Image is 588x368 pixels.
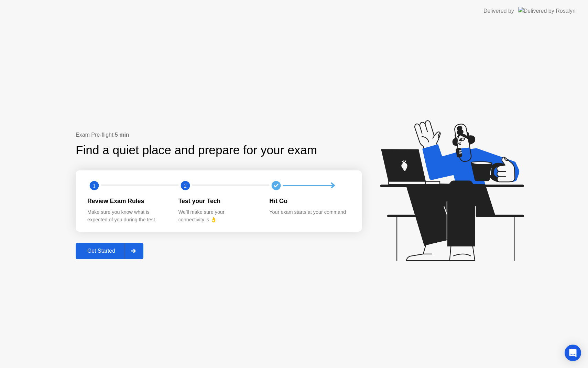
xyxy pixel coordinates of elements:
div: Find a quiet place and prepare for your exam [76,141,318,159]
text: 2 [184,182,187,189]
div: Make sure you know what is expected of you during the test. [87,209,167,223]
div: Test your Tech [178,197,259,206]
div: Review Exam Rules [87,197,167,206]
text: 1 [93,182,96,189]
div: Your exam starts at your command [269,209,349,216]
div: Exam Pre-flight: [76,131,362,139]
b: 5 min [115,132,129,138]
div: Get Started [78,248,125,254]
button: Get Started [76,243,143,259]
div: Delivered by [483,7,514,15]
div: Hit Go [269,197,349,206]
img: Delivered by Rosalyn [518,7,576,15]
div: Open Intercom Messenger [565,345,581,361]
div: We’ll make sure your connectivity is 👌 [178,209,259,223]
